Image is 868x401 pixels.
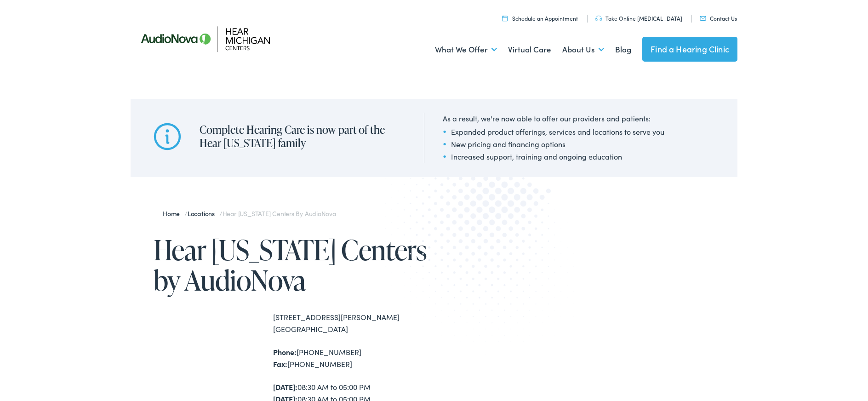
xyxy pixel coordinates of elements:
li: Increased support, training and ongoing education [443,151,664,162]
a: Virtual Care [508,33,551,67]
span: Hear [US_STATE] Centers by AudioNova [223,209,336,218]
div: [PHONE_NUMBER] [PHONE_NUMBER] [273,346,434,370]
a: Contact Us [700,14,737,22]
h1: Hear [US_STATE] Centers by AudioNova [154,235,434,295]
a: Blog [615,33,631,67]
img: utility icon [700,16,706,21]
a: What We Offer [435,33,497,67]
a: Take Online [MEDICAL_DATA] [595,14,682,22]
div: As a result, we're now able to offer our providers and patients: [443,113,664,124]
h2: Complete Hearing Care is now part of the Hear [US_STATE] family [200,123,405,150]
a: Find a Hearing Clinic [642,37,737,62]
img: utility icon [502,15,508,21]
a: Schedule an Appointment [502,14,578,22]
img: utility icon [595,16,602,21]
span: / / [163,209,336,218]
li: New pricing and financing options [443,138,664,149]
a: Locations [188,209,219,218]
strong: Fax: [273,359,287,369]
div: [STREET_ADDRESS][PERSON_NAME] [GEOGRAPHIC_DATA] [273,311,434,335]
li: Expanded product offerings, services and locations to serve you [443,126,664,137]
a: About Us [562,33,604,67]
strong: [DATE]: [273,382,297,392]
strong: Phone: [273,347,297,357]
a: Home [163,209,184,218]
